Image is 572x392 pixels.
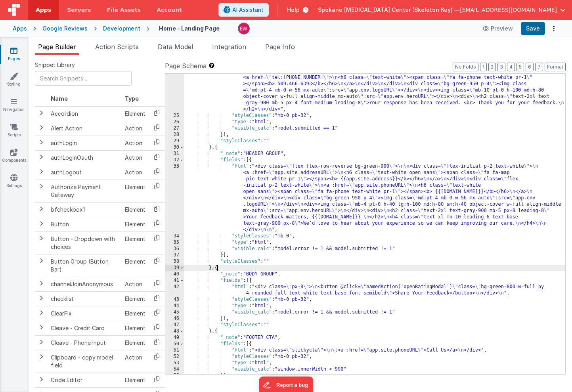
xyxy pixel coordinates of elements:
[535,63,543,71] button: 7
[165,271,184,277] div: 40
[165,303,184,309] div: 44
[165,246,184,252] div: 36
[165,322,184,328] div: 47
[122,321,149,335] td: Element
[287,6,300,14] span: Help
[517,63,524,71] button: 5
[95,43,139,51] span: Action Scripts
[165,43,184,113] div: 24
[42,25,88,33] div: Google Reviews
[165,239,184,246] div: 35
[122,291,149,306] td: Element
[165,373,184,379] div: 55
[48,277,122,291] td: channelJoinAnonymous
[48,217,122,231] td: Button
[488,63,496,71] button: 2
[107,6,141,14] span: File Assets
[548,23,559,34] button: Options
[48,335,122,350] td: Cleave - Phone Input
[13,25,27,33] div: Apps
[122,254,149,277] td: Element
[165,360,184,366] div: 53
[165,252,184,258] div: 37
[165,144,184,151] div: 30
[36,6,51,14] span: Apps
[165,335,184,341] div: 49
[48,306,122,321] td: ClearFix
[51,95,68,102] span: Name
[218,3,269,17] button: AI Assistant
[48,150,122,165] td: authLoginOauth
[165,151,184,157] div: 31
[158,43,193,51] span: Data Model
[48,165,122,180] td: authLogout
[165,119,184,125] div: 26
[48,231,122,254] td: Button - Dropdown with choices
[48,180,122,202] td: Authorize Payment Gateway
[165,284,184,296] div: 42
[165,233,184,239] div: 34
[165,258,184,265] div: 38
[159,25,220,31] h4: Home - Landing Page
[165,265,184,271] div: 39
[165,354,184,360] div: 52
[122,373,149,387] td: Element
[165,125,184,132] div: 27
[48,321,122,335] td: Cleave - Credit Card
[318,6,566,14] button: Spokane [MEDICAL_DATA] Center (Skeleton Key) — [EMAIL_ADDRESS][DOMAIN_NAME]
[48,202,122,217] td: bfcheckbox1
[122,106,149,121] td: Element
[507,63,515,71] button: 4
[165,328,184,335] div: 48
[545,63,566,71] button: Format
[526,63,534,71] button: 6
[122,150,149,165] td: Action
[48,254,122,277] td: Button Group (Button Bar)
[165,138,184,144] div: 29
[122,231,149,254] td: Element
[122,180,149,202] td: Element
[521,22,545,35] button: Save
[212,43,246,51] span: Integration
[125,95,139,102] span: Type
[165,366,184,373] div: 54
[122,202,149,217] td: Element
[318,6,460,14] span: Spokane [MEDICAL_DATA] Center (Skeleton Key) —
[48,350,122,373] td: Clipboard - copy model field
[265,43,295,51] span: Page Info
[165,163,184,233] div: 33
[35,71,132,86] input: Search Snippets ...
[48,136,122,150] td: authLogin
[232,6,264,14] span: AI Assistant
[122,165,149,180] td: Action
[453,63,478,71] button: No Folds
[48,373,122,387] td: Code Editor
[48,291,122,306] td: checklist
[165,61,207,71] span: Page Schema
[38,43,76,51] span: Page Builder
[165,341,184,347] div: 50
[478,22,518,35] button: Preview
[122,306,149,321] td: Element
[480,63,487,71] button: 1
[48,121,122,136] td: Alert Action
[460,6,557,14] span: [EMAIL_ADDRESS][DOMAIN_NAME]
[122,350,149,373] td: Action
[165,277,184,284] div: 41
[122,335,149,350] td: Element
[165,347,184,354] div: 51
[165,157,184,163] div: 32
[122,136,149,150] td: Action
[165,132,184,138] div: 28
[122,277,149,291] td: Action
[238,23,249,34] img: daf6185105a2932719d0487c37da19b1
[165,296,184,303] div: 43
[122,121,149,136] td: Action
[165,316,184,322] div: 46
[122,217,149,231] td: Element
[103,25,140,33] div: Development
[165,113,184,119] div: 25
[497,63,505,71] button: 3
[165,309,184,316] div: 45
[48,106,122,121] td: Accordion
